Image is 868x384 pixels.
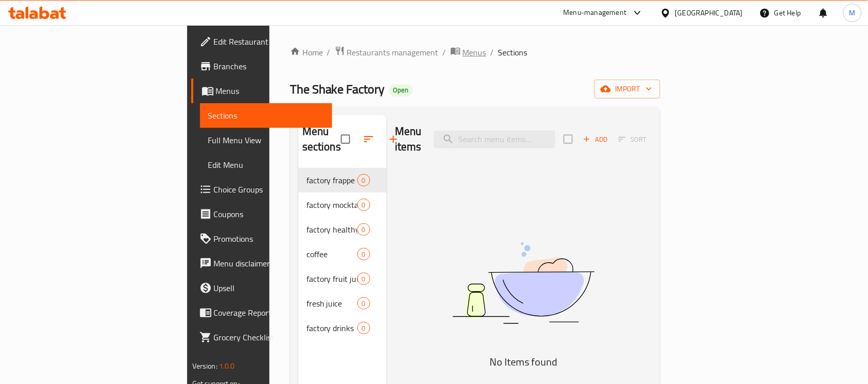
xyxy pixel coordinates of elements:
[298,193,387,217] div: factory mocktails0
[395,215,652,351] img: dish.svg
[463,46,486,59] span: Menus
[290,78,385,101] span: The Shake Factory
[358,225,370,235] span: 0
[298,291,387,316] div: fresh juice0
[290,46,661,59] nav: breadcrumb
[381,127,406,151] button: Add section
[214,306,324,319] span: Coverage Report
[579,131,612,147] button: Add
[335,128,356,150] span: Select all sections
[214,257,324,270] span: Menu disclaimer
[214,282,324,294] span: Upsell
[358,274,370,284] span: 0
[306,248,357,260] span: coffee
[191,300,332,325] a: Coverage Report
[191,202,332,226] a: Coupons
[389,84,413,97] div: Open
[214,233,324,245] span: Promotions
[395,354,652,370] h5: No Items found
[358,249,370,259] span: 0
[306,199,357,211] span: factory mocktails
[214,183,324,196] span: Choice Groups
[582,133,609,145] span: Add
[434,130,555,148] input: search
[358,323,370,333] span: 0
[443,46,446,59] li: /
[298,164,387,344] nav: Menu sections
[306,223,357,236] span: factory healthy
[347,46,439,59] span: Restaurants management
[306,174,357,186] span: factory frappe
[214,208,324,220] span: Coupons
[357,297,370,310] div: items
[603,83,652,95] span: import
[200,103,332,128] a: Sections
[200,152,332,177] a: Edit Menu
[216,85,324,97] span: Menus
[298,242,387,266] div: coffee0
[191,276,332,300] a: Upsell
[298,266,387,291] div: factory fruit juices0
[219,359,235,373] span: 1.0.0
[358,176,370,185] span: 0
[192,359,218,373] span: Version:
[357,223,370,236] div: items
[306,297,357,310] span: fresh juice
[191,226,332,251] a: Promotions
[191,251,332,276] a: Menu disclaimer
[214,60,324,72] span: Branches
[335,46,439,59] a: Restaurants management
[594,80,660,99] button: import
[357,199,370,211] div: items
[389,86,413,94] span: Open
[298,168,387,193] div: factory frappe0
[358,200,370,210] span: 0
[498,46,528,59] span: Sections
[298,316,387,340] div: factory drinks0
[357,322,370,334] div: items
[579,131,612,147] span: Add item
[306,273,357,285] span: factory fruit juices
[612,131,654,147] span: Select section first
[357,174,370,186] div: items
[191,29,332,54] a: Edit Restaurant
[208,134,324,146] span: Full Menu View
[491,46,494,59] li: /
[200,128,332,152] a: Full Menu View
[208,109,324,122] span: Sections
[208,159,324,171] span: Edit Menu
[191,79,332,103] a: Menus
[298,217,387,242] div: factory healthy0
[849,7,856,18] span: M
[191,54,332,79] a: Branches
[214,35,324,48] span: Edit Restaurant
[191,325,332,350] a: Grocery Checklist
[356,127,381,151] span: Sort sections
[357,248,370,260] div: items
[450,46,486,59] a: Menus
[357,273,370,285] div: items
[358,299,370,309] span: 0
[214,331,324,343] span: Grocery Checklist
[564,7,627,19] div: Menu-management
[395,124,422,155] h2: Menu items
[675,7,743,18] div: [GEOGRAPHIC_DATA]
[191,177,332,202] a: Choice Groups
[306,322,357,334] span: factory drinks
